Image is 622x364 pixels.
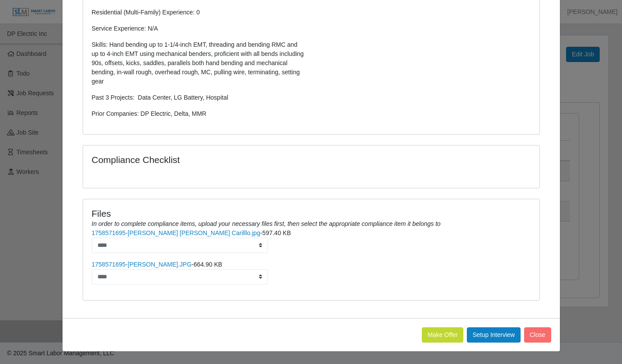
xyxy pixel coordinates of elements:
[92,208,531,219] h4: Files
[467,327,521,343] button: Setup Interview
[92,229,261,236] a: 1758571695-[PERSON_NAME] [PERSON_NAME] Carilllo.jpg
[92,40,305,86] p: Skills: Hand bending up to 1-1/4-inch EMT, threading and bending RMC and up to 4-inch EMT using m...
[92,261,192,268] a: 1758571695-[PERSON_NAME].JPG
[92,220,441,227] i: In order to complete compliance items, upload your necessary files first, then select the appropr...
[92,24,305,33] p: Service Experience: N/A
[194,261,222,268] span: 664.90 KB
[524,327,551,343] button: Close
[92,109,305,118] p: Prior Companies: DP Electric, Delta, MMR
[92,260,531,284] li: -
[422,327,463,343] button: Make Offer
[262,229,291,236] span: 597.40 KB
[92,154,380,165] h4: Compliance Checklist
[92,229,531,253] li: -
[92,93,305,102] p: Past 3 Projects: Data Center, LG Battery, Hospital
